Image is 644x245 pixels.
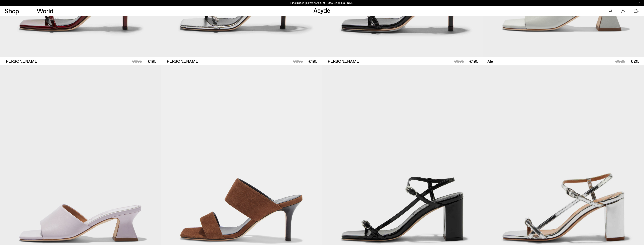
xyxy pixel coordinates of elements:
[308,59,317,63] span: €195
[630,59,639,63] span: €215
[469,59,478,63] span: €195
[326,58,360,64] span: [PERSON_NAME]
[132,59,142,63] span: €395
[487,58,493,64] span: Ale
[5,58,39,64] span: [PERSON_NAME]
[634,9,638,13] a: 0
[37,8,53,14] a: World
[161,57,322,65] a: [PERSON_NAME] €395 €195
[483,57,644,65] a: Ale €325 €215
[165,58,199,64] span: [PERSON_NAME]
[313,6,330,14] a: Aeyde
[328,1,353,5] span: Navigate to /collections/ss25-final-sizes
[322,57,483,65] a: [PERSON_NAME] €395 €195
[615,59,625,63] span: €325
[5,8,19,14] a: Shop
[454,59,464,63] span: €395
[293,59,303,63] span: €395
[638,10,639,12] span: 0
[147,59,156,63] span: €195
